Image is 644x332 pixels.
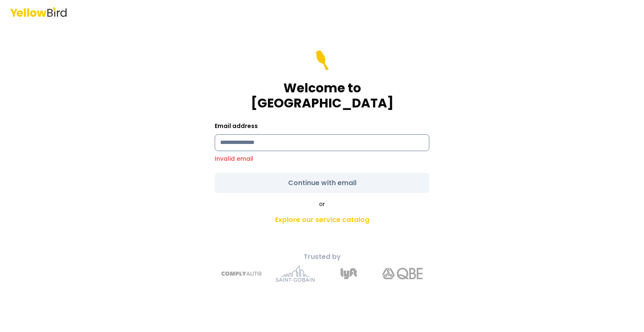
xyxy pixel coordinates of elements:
label: Email address [215,122,258,130]
p: Invalid email [215,154,429,163]
span: or [319,200,325,208]
a: Explore our service catalog [174,212,470,228]
h1: Welcome to [GEOGRAPHIC_DATA] [215,81,429,111]
p: Trusted by [174,252,470,262]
